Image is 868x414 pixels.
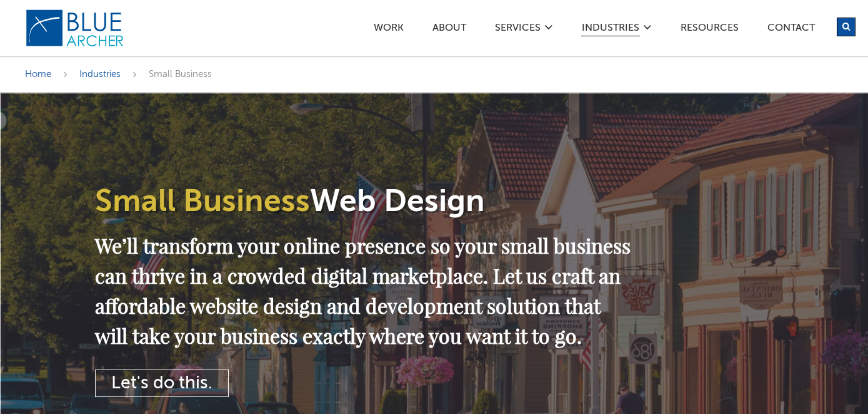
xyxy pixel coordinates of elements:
span: Small Business [95,187,310,218]
h1: Web Design [95,187,632,218]
a: Contact [767,23,816,36]
h2: We’ll transform your online presence so your small business can thrive in a crowded digital marke... [95,230,632,351]
a: Home [25,70,51,79]
a: ABOUT [432,23,467,36]
img: Blue Archer Logo [25,9,125,48]
a: Industries [79,70,121,79]
a: Resources [680,23,739,36]
a: SERVICES [494,23,541,36]
a: Let's do this. [95,370,229,397]
a: Work [373,23,404,36]
a: Industries [581,23,640,37]
span: Small Business [149,70,212,79]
